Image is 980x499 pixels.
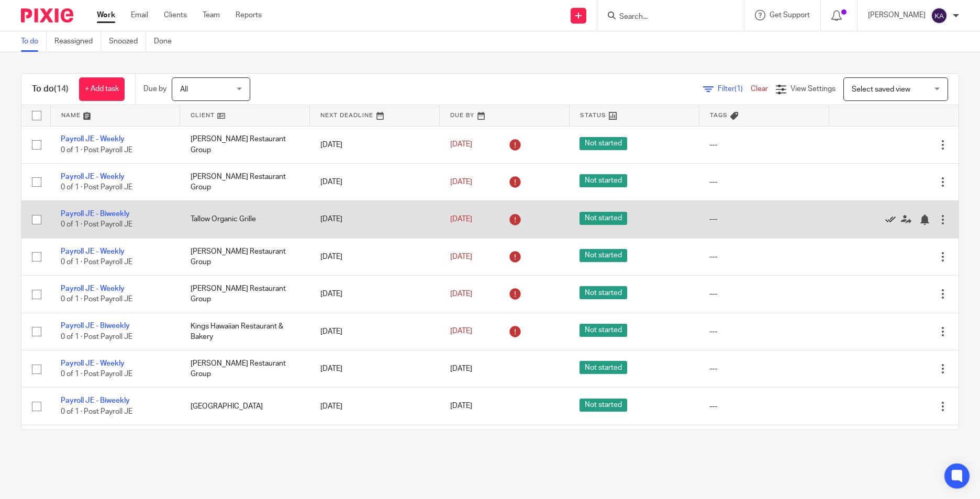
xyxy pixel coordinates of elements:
a: + Add task [79,77,125,101]
span: [DATE] [450,216,472,223]
a: Team [203,10,220,20]
h1: To do [32,84,69,95]
span: 0 of 1 · Post Payroll JE [61,370,132,378]
td: [PERSON_NAME] Restaurant Group [180,350,310,388]
span: Select saved view [852,86,910,93]
span: 0 of 1 · Post Payroll JE [61,408,132,415]
div: --- [709,326,818,337]
a: Work [97,10,115,20]
td: Tallow Organic Grille [180,425,310,462]
a: Clients [164,10,187,20]
a: Reassigned [54,31,101,52]
img: svg%3E [931,7,948,24]
span: Tags [710,112,728,118]
span: Get Support [770,12,810,19]
td: [PERSON_NAME] Restaurant Group [180,126,310,163]
div: --- [709,177,818,187]
td: [PERSON_NAME] Restaurant Group [180,276,310,313]
a: Payroll JE - Weekly [61,173,125,180]
div: --- [709,252,818,262]
span: (1) [734,85,743,93]
span: Not started [580,286,627,299]
a: Done [154,31,180,52]
td: [DATE] [310,276,440,313]
td: [PERSON_NAME] Restaurant Group [180,238,310,275]
span: 0 of 1 · Post Payroll JE [61,333,132,341]
span: Filter [718,85,751,93]
a: Payroll JE - Weekly [61,248,125,255]
span: Not started [580,324,627,337]
td: [DATE] [310,201,440,238]
a: Clear [751,85,768,93]
a: Payroll JE - Biweekly [61,397,130,404]
td: [PERSON_NAME] Restaurant Group [180,163,310,200]
a: Payroll JE - Weekly [61,285,125,292]
td: Tallow Organic Grille [180,201,310,238]
div: --- [709,364,818,374]
span: Not started [580,137,627,150]
span: [DATE] [450,141,472,149]
span: 0 of 1 · Post Payroll JE [61,146,132,154]
a: Payroll JE - Biweekly [61,322,130,330]
a: Payroll JE - Weekly [61,360,125,367]
span: All [180,86,188,93]
td: [DATE] [310,388,440,425]
span: 0 of 1 · Post Payroll JE [61,221,132,229]
td: [DATE] [310,163,440,200]
span: 0 of 1 · Post Payroll JE [61,184,132,191]
span: 0 of 1 · Post Payroll JE [61,258,132,266]
a: Payroll JE - Weekly [61,135,125,143]
span: Not started [580,399,627,412]
td: [DATE] [310,313,440,350]
img: Pixie [21,8,73,22]
a: Reports [236,10,262,20]
a: Snoozed [109,31,146,52]
a: Email [131,10,148,20]
td: Kings Hawaiian Restaurant & Bakery [180,313,310,350]
p: [PERSON_NAME] [868,10,926,20]
span: (14) [54,85,69,93]
div: --- [709,214,818,224]
span: [DATE] [450,290,472,298]
a: To do [21,31,47,52]
span: [DATE] [450,253,472,260]
span: [DATE] [450,403,472,410]
td: [DATE] [310,238,440,275]
td: [GEOGRAPHIC_DATA] [180,388,310,425]
a: Mark as done [885,214,901,224]
span: Not started [580,174,627,187]
span: Not started [580,212,627,225]
span: [DATE] [450,328,472,335]
td: [DATE] [310,126,440,163]
span: [DATE] [450,178,472,186]
span: Not started [580,249,627,262]
span: Not started [580,361,627,374]
div: --- [709,140,818,150]
td: [DATE] [310,350,440,388]
p: Due by [143,84,166,94]
div: --- [709,289,818,299]
a: Payroll JE - Biweekly [61,210,130,218]
input: Search [618,13,712,22]
td: [DATE] [310,425,440,462]
span: View Settings [790,85,836,93]
div: --- [709,401,818,412]
span: 0 of 1 · Post Payroll JE [61,296,132,303]
span: [DATE] [450,365,472,372]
